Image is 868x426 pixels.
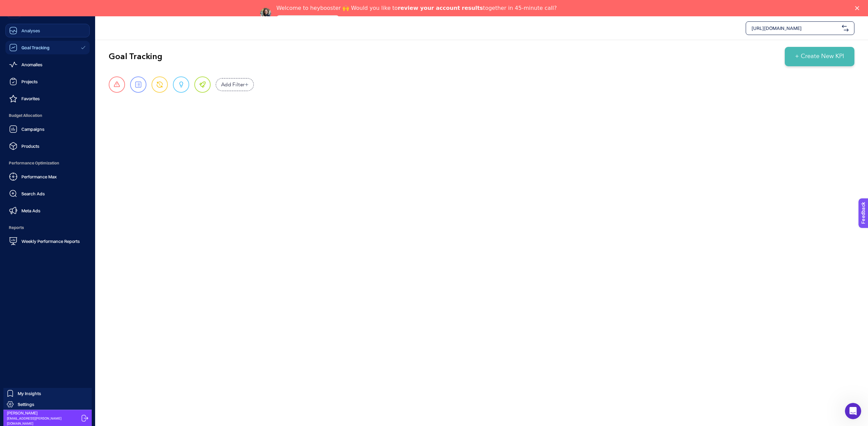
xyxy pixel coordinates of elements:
span: Anomalies [21,62,42,67]
a: Analyses [5,24,90,37]
span: [EMAIL_ADDRESS][PERSON_NAME][DOMAIN_NAME] [7,416,79,426]
span: [PERSON_NAME] [7,410,79,416]
span: Search Ads [21,191,45,196]
span: Weekly Performance Reports [21,238,80,244]
a: Meta Ads [5,204,90,217]
span: + Create New KPI [795,52,844,61]
a: Speak with an Expert [277,15,339,23]
span: My Insights [18,391,41,396]
span: Analyses [21,28,40,33]
span: Settings [18,402,34,407]
a: Performance Max [5,170,90,183]
b: results [462,5,483,11]
a: Favorites [5,92,90,105]
span: Favorites [21,96,40,101]
div: Close [855,6,862,10]
span: Campaigns [21,126,45,132]
span: Performance Optimization [5,156,90,170]
img: Profile image for Neslihan [260,8,271,19]
img: add filter [245,83,248,86]
span: Products [21,143,39,149]
a: Settings [3,399,92,410]
img: svg%3e [842,25,849,32]
a: My Insights [3,388,92,399]
a: Search Ads [5,187,90,200]
span: Goal Tracking [21,45,50,50]
span: Performance Max [21,174,57,179]
span: Reports [5,221,90,234]
a: Products [5,139,90,153]
h2: Goal Tracking [109,51,162,62]
span: Meta Ads [21,208,40,213]
span: Budget Allocation [5,109,90,122]
a: Goal Tracking [5,41,90,54]
span: [URL][DOMAIN_NAME] [751,25,839,32]
span: Feedback [4,2,26,7]
a: Weekly Performance Reports [5,234,90,248]
button: + Create New KPI [785,47,854,66]
a: Projects [5,75,90,88]
div: Welcome to heybooster 🙌 Would you like to together in 45-minute call? [277,5,557,12]
b: review your account [398,5,460,11]
a: Anomalies [5,58,90,71]
span: Add Filter [221,81,245,89]
a: Campaigns [5,122,90,136]
iframe: Intercom live chat [845,403,861,419]
span: Projects [21,79,38,84]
